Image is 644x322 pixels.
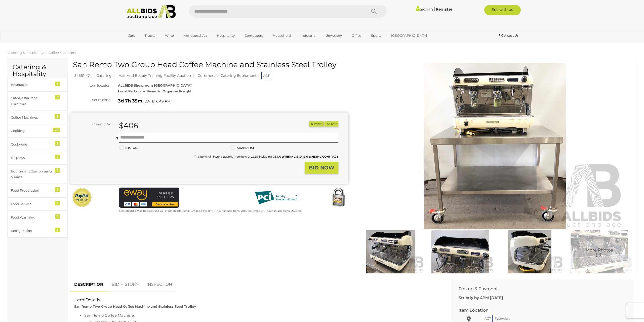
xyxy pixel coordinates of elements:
a: More Photos(13) [566,230,633,274]
a: Cars [125,31,138,40]
div: Food Preparation [11,188,52,193]
span: [DATE] 6:49 PM [143,99,171,103]
a: Wine [162,31,177,40]
a: Hair And Beauty Training Facility Auction [116,74,194,78]
strong: BID NOW [309,165,334,171]
mark: Commercial Catering Equipment [195,73,259,78]
a: Displays 2 [8,151,68,164]
b: A WINNING BID IS A BINDING CONTRACT [279,155,338,158]
span: Fyshwick [493,315,511,322]
div: 3 [55,228,60,232]
h2: Pickup & Payment [459,287,619,291]
div: 7 [55,201,60,205]
img: San Remo Two Group Head Coffee Machine and Stainless Steel Trolley [427,230,494,274]
a: Cafe/Restaurant Furniture 5 [8,91,68,111]
div: Current Bid [70,121,115,127]
button: BID NOW [305,162,338,174]
div: Food Service [11,201,52,207]
strong: San Remo Two Group Head Coffee Machine and Stainless Steel Trolley [74,304,196,308]
b: Strictly by 4PM [DATE] [459,295,503,300]
h2: Item Location [459,308,619,313]
li: Watch this item [309,121,324,127]
h2: Item Details [74,298,440,302]
a: Equipment Components & Parts 5 [8,165,68,184]
img: San Remo Two Group Head Coffee Machine and Stainless Steel Trolley [496,230,563,274]
img: Allbids.com.au [124,5,178,19]
div: Beverages [11,82,52,88]
a: BID HISTORY [108,277,142,292]
img: eWAY Payment Gateway [119,188,179,208]
a: Computers [241,31,266,40]
b: Contact Us [499,33,518,37]
span: ACT [261,72,271,79]
a: Cooking 20 [8,124,68,137]
a: Food Warming 1 [8,211,68,224]
mark: Hair And Beauty Training Facility Auction [116,73,194,78]
div: 8 [55,114,60,119]
a: Beverages 3 [8,78,68,91]
img: PCI DSS compliant [251,188,301,208]
span: | [434,6,435,12]
div: Coffee Machines [11,115,52,120]
a: Sports [368,31,385,40]
img: San Remo Two Group Head Coffee Machine and Stainless Steel Trolley [366,63,624,229]
a: Food Service 7 [8,197,68,211]
div: 7 [55,187,60,192]
a: Sell with us [484,5,521,15]
img: San Remo Two Group Head Coffee Machine and Stainless Steel Trolley [566,230,633,274]
a: Contact Us [499,33,519,38]
a: Catering & Hospitality [8,51,44,55]
button: Search [361,5,387,18]
button: Watch [309,121,324,127]
span: ( ) [142,99,172,103]
h2: Catering & Hospitality [13,64,63,78]
div: Set to close [67,97,114,103]
a: Cookware 3 [8,138,68,151]
a: DESCRIPTION [70,277,107,292]
a: [GEOGRAPHIC_DATA] [388,31,430,40]
div: Food Warming [11,214,52,220]
mark: Catering [94,73,114,78]
div: Cookware [11,141,52,147]
a: Industrial [297,31,320,40]
img: Official PayPal Seal [72,188,92,208]
a: Food Preparation 7 [8,184,68,197]
span: More Photos (13) [586,248,613,257]
div: 5 [55,95,60,99]
img: Secured by Rapid SSL [328,188,348,208]
div: Refrigeration [11,228,52,234]
strong: Local Pickup or Buyer to Organise Freight [118,89,192,93]
a: Sign In [416,7,433,12]
img: San Remo Two Group Head Coffee Machine and Stainless Steel Trolley [357,230,424,274]
strong: 3d 7h 35m [118,98,142,104]
button: Share [325,121,338,127]
a: Register [436,7,452,12]
div: 1 [55,214,60,219]
div: Equipment Components & Parts [11,168,52,180]
a: INSPECTION [143,277,176,292]
div: Cafe/Restaurant Furniture [11,95,52,107]
div: Item location [67,83,114,88]
a: Hospitality [214,31,238,40]
a: 54561-47 [72,74,92,78]
h1: San Remo Two Group Head Coffee Machine and Stainless Steel Trolley [73,60,347,69]
label: INSTANT [119,145,140,151]
label: MAXIMUM [230,145,254,151]
mark: 54561-47 [72,73,92,78]
div: 20 [53,128,60,132]
a: Trucks [141,31,158,40]
div: 5 [55,168,60,173]
a: Household [269,31,294,40]
a: Antiques & Art [180,31,210,40]
small: This Item will incur a Buyer's Premium of 22.5% including GST. [194,155,338,158]
small: Mastercard & Visa transactions will incur an additional 1.9% fee. Paypal will incur an additional... [118,209,302,212]
div: 3 [55,82,60,86]
div: 3 [55,141,60,146]
a: Catering [94,74,114,78]
a: Coffee Machines [49,51,75,55]
div: Cooking [11,128,52,134]
a: Office [348,31,365,40]
div: 2 [55,155,60,159]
